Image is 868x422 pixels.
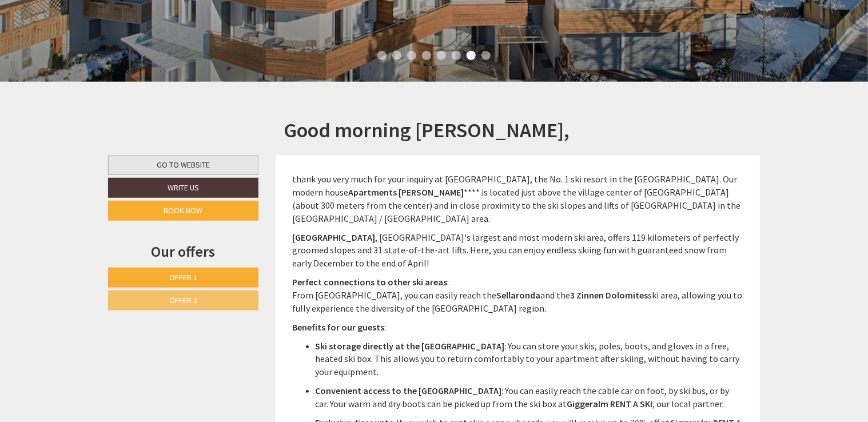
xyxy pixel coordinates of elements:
strong: Perfect connections to other ski areas [293,276,448,288]
strong: Ski storage directly at the [GEOGRAPHIC_DATA] [316,340,505,352]
button: Send [397,301,451,321]
div: Our offers [108,241,258,262]
p: : [293,321,743,334]
a: Go to website [108,156,258,175]
p: thank you very much for your inquiry at [GEOGRAPHIC_DATA], the No. 1 ski resort in the [GEOGRAPHI... [293,173,743,225]
strong: Apartments [PERSON_NAME] [349,186,464,198]
strong: [GEOGRAPHIC_DATA] [293,232,376,243]
strong: 3 Zinnen Dolomites [571,289,648,301]
strong: Giggeralm RENT A SKI [567,398,653,409]
strong: Convenient access to the [GEOGRAPHIC_DATA] [316,385,502,396]
p: : You can store your skis, poles, boots, and gloves in a free, heated ski box. This allows you to... [316,340,743,379]
strong: Sellaronda [497,289,541,301]
small: 10:33 [18,56,127,64]
span: Offer 1 [169,272,197,282]
div: [DATE] [205,9,246,29]
strong: Benefits for our guests [293,321,385,333]
a: Write us [108,178,258,198]
span: Offer 2 [169,295,197,305]
div: Hello, how can we help you? [9,31,133,66]
a: Book now [108,201,258,221]
div: Appartements [PERSON_NAME] [18,34,127,43]
p: : From [GEOGRAPHIC_DATA], you can easily reach the and the ski area, allowing you to fully experi... [293,276,743,315]
p: , [GEOGRAPHIC_DATA]'s largest and most modern ski area, offers 119 kilometers of perfectly groome... [293,231,743,270]
h1: Good morning [PERSON_NAME], [284,119,570,142]
p: : You can easily reach the cable car on foot, by ski bus, or by car. Your warm and dry boots can ... [316,384,743,411]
